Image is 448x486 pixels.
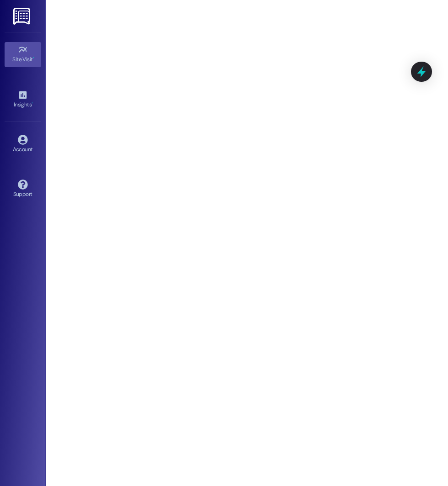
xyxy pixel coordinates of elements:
a: Insights • [5,87,41,112]
span: • [32,100,33,106]
a: Account [5,132,41,157]
img: ResiDesk Logo [13,8,32,25]
a: Support [5,177,41,201]
a: Site Visit • [5,42,41,67]
span: • [33,55,34,61]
